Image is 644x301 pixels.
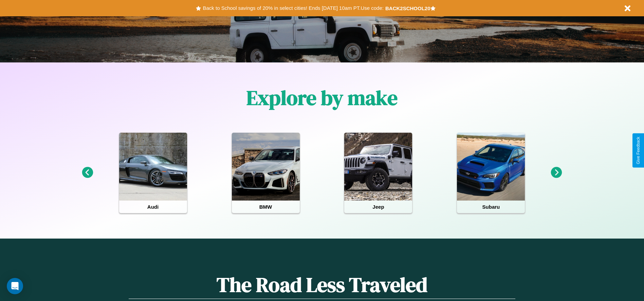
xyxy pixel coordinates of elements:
b: BACK2SCHOOL20 [385,5,430,11]
h4: Jeep [344,201,412,213]
h4: BMW [232,201,300,213]
h4: Audi [119,201,187,213]
h1: Explore by make [246,84,398,112]
h1: The Road Less Traveled [129,271,515,299]
div: Give Feedback [636,137,641,164]
div: Open Intercom Messenger [7,278,23,294]
h4: Subaru [457,201,525,213]
button: Back to School savings of 20% in select cities! Ends [DATE] 10am PT.Use code: [201,3,385,13]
